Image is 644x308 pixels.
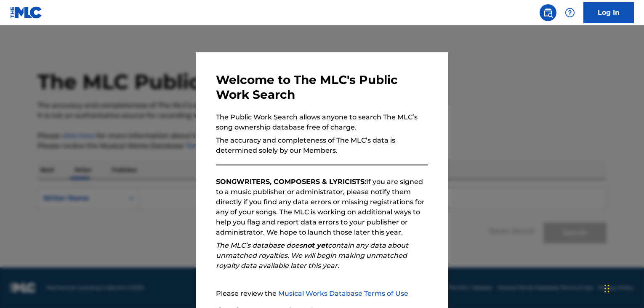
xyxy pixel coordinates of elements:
p: The accuracy and completeness of The MLC’s data is determined solely by our Members. [216,135,428,156]
img: help [565,8,575,18]
strong: not yet [303,241,328,249]
strong: SONGWRITERS, COMPOSERS & LYRICISTS: [216,178,366,186]
iframe: Chat Widget [602,267,644,308]
a: Musical Works Database Terms of Use [278,289,408,297]
a: Log In [583,2,634,23]
a: Public Search [540,4,556,21]
img: MLC Logo [10,6,43,19]
img: search [543,8,553,18]
div: Help [562,4,578,21]
div: Виджет чата [602,267,644,308]
em: The MLC’s database does contain any data about unmatched royalties. We will begin making unmatche... [216,241,408,270]
p: If you are signed to a music publisher or administrator, please notify them directly if you find ... [216,177,428,238]
p: The Public Work Search allows anyone to search The MLC’s song ownership database free of charge. [216,112,428,132]
div: Перетащить [604,276,609,301]
h3: Welcome to The MLC's Public Work Search [216,73,428,102]
p: Please review the [216,289,428,299]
